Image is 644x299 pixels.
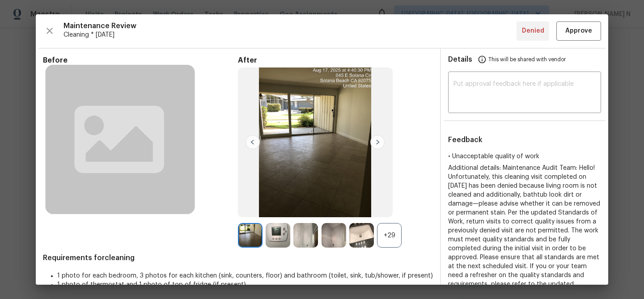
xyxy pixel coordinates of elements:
[43,56,238,65] span: Before
[43,253,433,262] span: Requirements for cleaning
[370,135,385,149] img: right-chevron-button-url
[448,136,483,143] span: Feedback
[57,271,433,280] li: 1 photo for each bedroom, 3 photos for each kitchen (sink, counters, floor) and bathroom (toilet,...
[64,21,517,30] span: Maintenance Review
[57,280,433,289] li: 1 photo of thermostat and 1 photo of top of fridge (if present)
[64,30,517,39] span: Cleaning * [DATE]
[556,21,601,41] button: Approve
[448,49,472,70] span: Details
[246,135,260,149] img: left-chevron-button-url
[238,56,433,65] span: After
[488,49,566,70] span: This will be shared with vendor
[377,223,402,248] div: +29
[448,153,539,160] span: • Unacceptable quality of work
[565,25,592,37] span: Approve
